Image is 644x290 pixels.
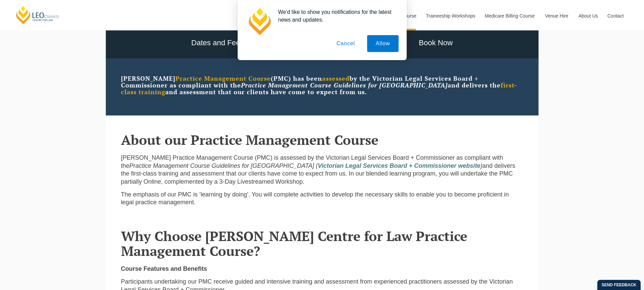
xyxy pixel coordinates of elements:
h2: Why Choose [PERSON_NAME] Centre for Law Practice Management Course? [121,229,523,258]
strong: first-class training [121,81,517,96]
button: Allow [367,35,398,52]
strong: assessed [322,74,350,82]
p: [PERSON_NAME] Practice Management Course (PMC) is assessed by the Victorian Legal Services Board ... [121,154,523,186]
button: Cancel [328,35,363,52]
h2: About our Practice Management Course [121,132,523,147]
p: The emphasis of our PMC is ‘learning by doing’. You will complete activities to develop the neces... [121,191,523,207]
p: [PERSON_NAME] (PMC) has been by the Victorian Legal Services Board + Commissioner as compliant wi... [121,75,523,95]
strong: Course Features and Benefits [121,265,207,272]
strong: Practice Management Course [175,74,271,82]
em: Practice Management Course Guidelines for [GEOGRAPHIC_DATA] ( ) [129,162,483,169]
em: Practice Management Course Guidelines for [GEOGRAPHIC_DATA] [241,81,448,89]
img: notification icon [246,8,273,35]
div: We'd like to show you notifications for the latest news and updates. [273,8,399,24]
a: Victorian Legal Services Board + Commissioner website [318,162,480,169]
